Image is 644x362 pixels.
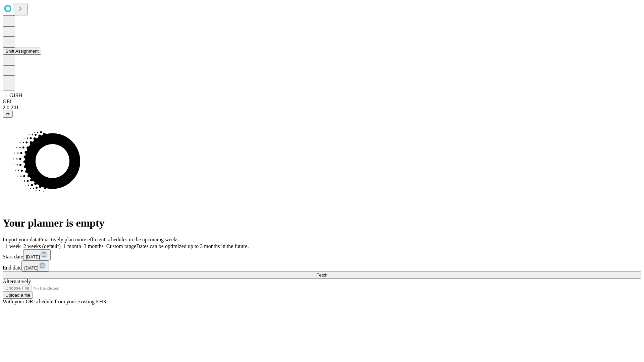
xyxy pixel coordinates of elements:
[24,265,38,270] span: [DATE]
[136,243,249,249] span: Dates can be optimized up to 3 months in the future.
[23,249,51,260] button: [DATE]
[3,105,641,111] div: 2.0.241
[3,249,641,260] div: Start date
[3,111,13,118] button: @
[84,243,104,249] span: 3 months
[9,93,22,98] span: GJSH
[5,243,21,249] span: 1 week
[106,243,136,249] span: Custom range
[3,99,641,105] div: GEI
[3,292,33,299] button: Upload a file
[26,254,40,259] span: [DATE]
[3,271,641,279] button: Fetch
[39,237,180,242] span: Proactively plan more efficient schedules in the upcoming weeks.
[3,48,41,55] button: Shift Assignment
[3,260,641,271] div: End date
[3,237,39,242] span: Import your data
[3,279,31,284] span: Alternatively
[3,217,641,229] h1: Your planner is empty
[21,260,49,271] button: [DATE]
[316,273,327,278] span: Fetch
[63,243,81,249] span: 1 month
[5,112,10,117] span: @
[23,243,61,249] span: 2 weeks (default)
[3,299,107,304] span: With your OR schedule from your existing EHR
